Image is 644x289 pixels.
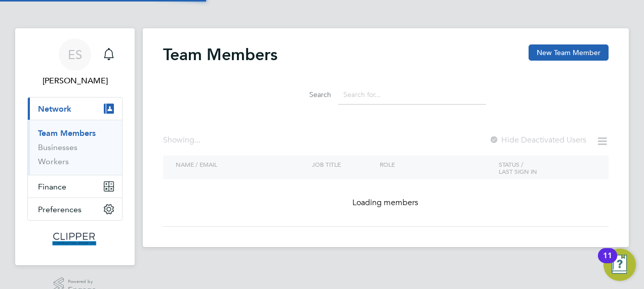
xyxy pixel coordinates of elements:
[603,256,612,269] div: 11
[52,231,98,247] img: clipper-logo-retina.png
[28,98,122,120] button: Network
[163,44,277,65] h2: Team Members
[27,75,123,87] span: Elin Stenner-Matthews
[68,48,82,61] span: ES
[529,44,609,61] button: New Team Member
[38,182,66,191] span: Finance
[38,157,69,166] a: Workers
[38,142,77,152] a: Businesses
[28,120,122,175] div: Network
[15,28,135,265] nav: Main navigation
[27,231,123,247] a: Go to home page
[68,277,96,286] span: Powered by
[38,104,71,114] span: Network
[603,249,636,281] button: Open Resource Center, 11 new notifications
[38,128,96,138] a: Team Members
[163,135,203,146] div: Showing
[338,85,486,105] input: Search for...
[194,135,200,145] span: ...
[28,175,122,198] button: Finance
[27,38,123,87] a: ES[PERSON_NAME]
[489,135,586,145] label: Hide Deactivated Users
[28,198,122,220] button: Preferences
[286,90,331,99] label: Search
[38,205,82,214] span: Preferences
